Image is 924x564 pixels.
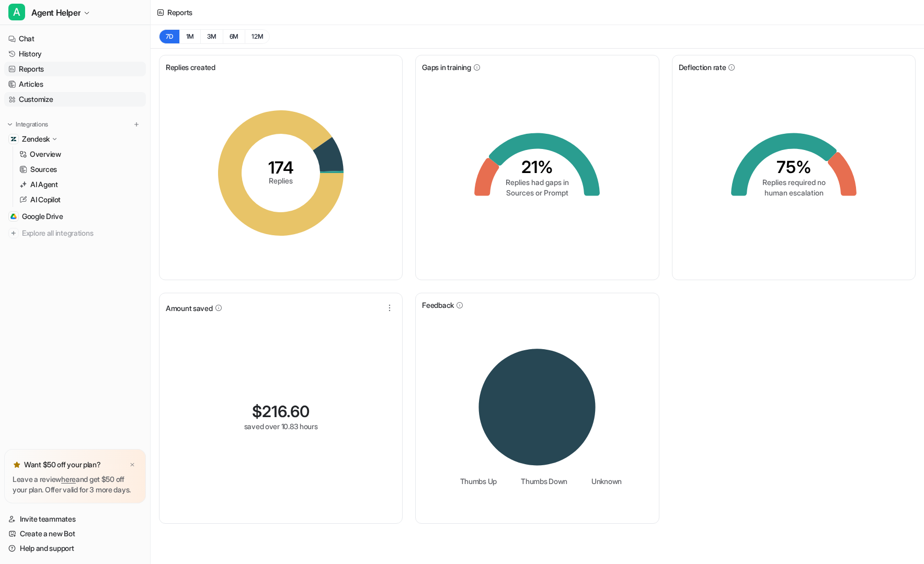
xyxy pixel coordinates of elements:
[764,188,823,197] tspan: human escalation
[252,402,310,421] div: $
[679,62,726,73] span: Deflection rate
[4,209,146,224] a: Google DriveGoogle Drive
[15,192,146,207] a: AI Copilot
[30,149,61,159] p: Overview
[521,157,553,177] tspan: 21%
[10,213,17,220] img: Google Drive
[15,147,146,162] a: Overview
[244,421,318,432] div: saved over 10.83 hours
[4,226,146,240] a: Explore all integrations
[4,31,146,46] a: Chat
[167,7,192,18] div: Reports
[4,119,51,130] button: Integrations
[514,476,567,487] li: Thumbs Down
[24,459,101,470] p: Want $50 off your plan?
[422,300,454,310] span: Feedback
[269,176,293,185] tspan: Replies
[200,29,223,44] button: 3M
[179,29,201,44] button: 1M
[262,402,310,421] span: 216.60
[4,92,146,107] a: Customize
[22,225,142,241] span: Explore all integrations
[245,29,270,44] button: 12M
[4,62,146,76] a: Reports
[22,211,63,222] span: Google Drive
[8,228,19,238] img: explore all integrations
[15,177,146,192] a: AI Agent
[22,134,50,144] p: Zendesk
[10,136,17,142] img: Zendesk
[4,526,146,541] a: Create a new Bot
[762,178,825,187] tspan: Replies required no
[30,194,61,205] p: AI Copilot
[506,178,569,187] tspan: Replies had gaps in
[453,476,497,487] li: Thumbs Up
[30,164,57,175] p: Sources
[61,475,76,484] a: here
[8,4,25,20] span: A
[166,303,213,314] span: Amount saved
[159,29,179,44] button: 7D
[129,462,135,468] img: x
[30,179,58,190] p: AI Agent
[133,121,140,128] img: menu_add.svg
[506,188,568,197] tspan: Sources or Prompt
[584,476,622,487] li: Unknown
[776,157,811,177] tspan: 75%
[422,62,471,73] span: Gaps in training
[31,5,81,20] span: Agent Helper
[268,157,294,178] tspan: 174
[15,162,146,177] a: Sources
[16,120,48,129] p: Integrations
[166,62,215,73] span: Replies created
[4,512,146,526] a: Invite teammates
[6,121,14,128] img: expand menu
[13,474,138,495] p: Leave a review and get $50 off your plan. Offer valid for 3 more days.
[223,29,245,44] button: 6M
[4,47,146,61] a: History
[13,461,21,469] img: star
[4,77,146,91] a: Articles
[4,541,146,556] a: Help and support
